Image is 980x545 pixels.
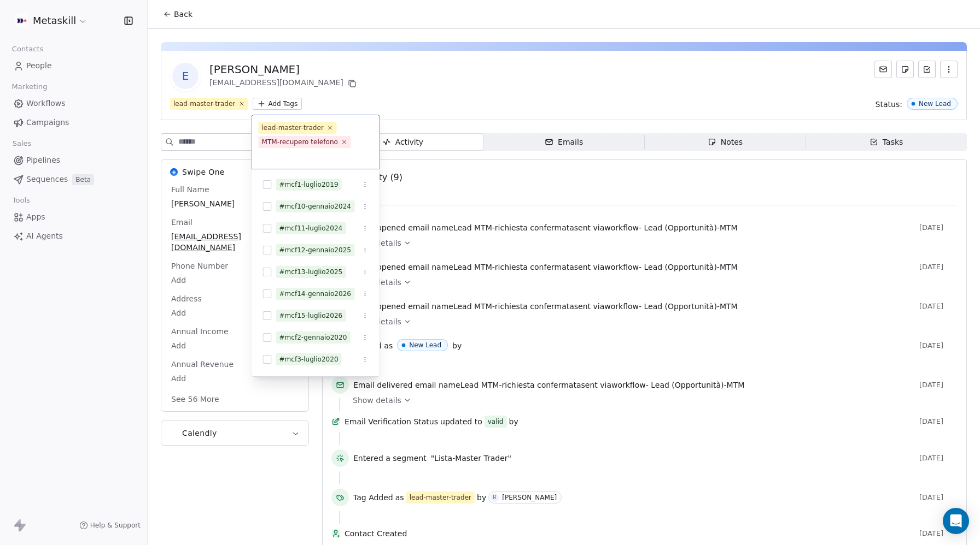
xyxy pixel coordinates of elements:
[279,267,343,277] div: #mcf13-luglio2025
[279,289,352,299] div: #mcf14-gennaio2026
[279,245,352,255] div: #mcf12-gennaio2025
[262,123,324,133] div: lead-master-trader
[279,354,339,364] div: #mcf3-luglio2020
[279,333,347,342] div: #mcf2-gennaio2020
[279,180,339,189] div: #mcf1-luglio2019
[279,223,343,233] div: #mcf11-luglio2024
[262,137,338,147] div: MTM-recupero telefono
[279,311,343,321] div: #mcf15-luglio2026
[279,202,352,211] div: #mcf10-gennaio2024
